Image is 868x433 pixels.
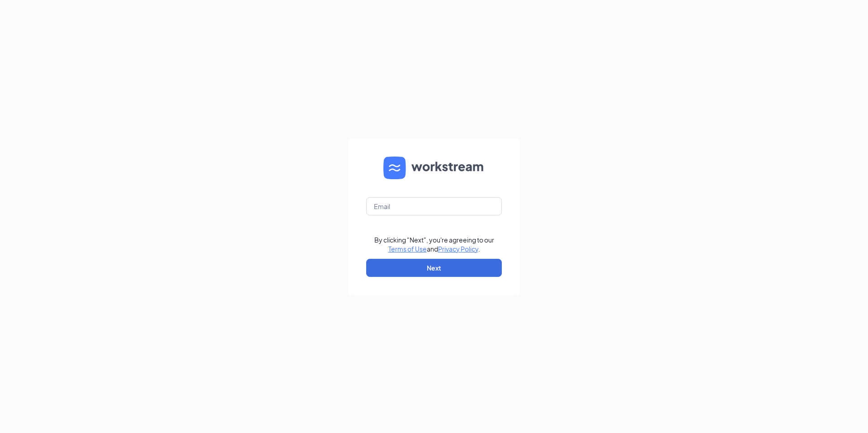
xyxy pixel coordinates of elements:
div: By clicking "Next", you're agreeing to our and . [374,235,494,253]
button: Next [366,259,502,277]
a: Privacy Policy [438,245,478,253]
a: Terms of Use [388,245,427,253]
input: Email [366,197,502,215]
img: WS logo and Workstream text [383,157,485,179]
